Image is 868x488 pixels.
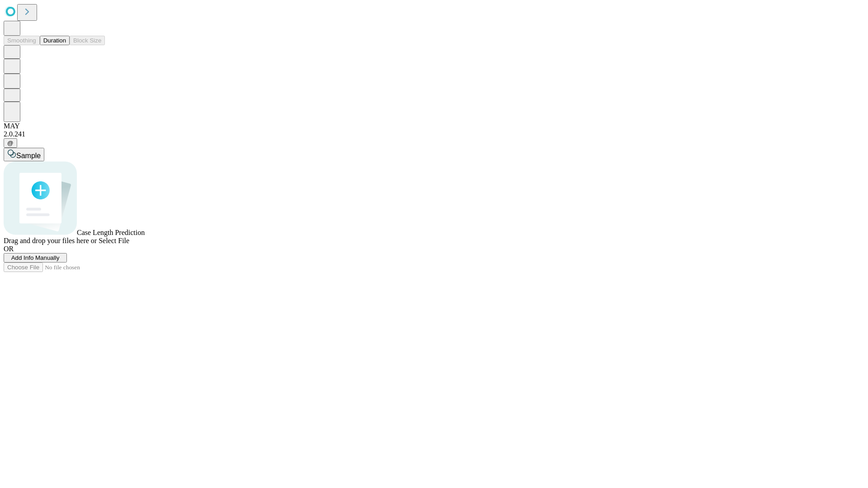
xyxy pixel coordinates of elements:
[77,229,145,236] span: Case Length Prediction
[4,237,97,244] span: Drag and drop your files here or
[99,237,129,244] span: Select File
[4,130,864,138] div: 2.0.241
[40,36,70,45] button: Duration
[16,152,41,160] span: Sample
[70,36,105,45] button: Block Size
[11,254,60,261] span: Add Info Manually
[4,148,44,161] button: Sample
[4,138,17,148] button: @
[7,140,14,146] span: @
[4,36,40,45] button: Smoothing
[4,253,67,263] button: Add Info Manually
[4,122,864,130] div: MAY
[4,245,14,253] span: OR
